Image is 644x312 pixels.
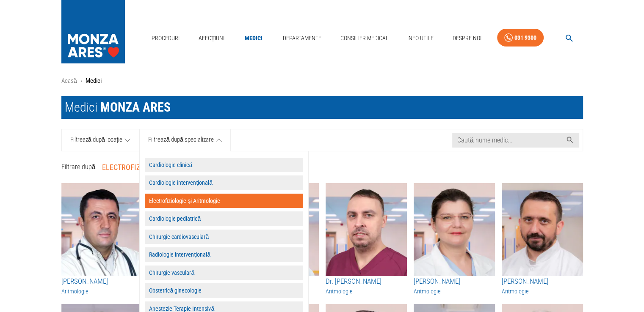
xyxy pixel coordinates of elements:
img: Dr. Marius Andronache [61,183,143,276]
img: Dr. George Răzvan Maxim [326,183,407,276]
a: Filtrează după specializare [139,129,231,151]
button: Cardiologie intervențională [145,175,303,190]
div: 031 9300 [514,33,536,43]
a: Medici [240,30,267,47]
a: [PERSON_NAME]Aritmologie [414,276,495,296]
img: Dr. Gabriel Cismaru [502,183,583,276]
span: MONZA ARES [100,100,171,115]
a: [PERSON_NAME]Aritmologie [61,276,143,296]
a: Dr. [PERSON_NAME]Aritmologie [326,276,407,296]
button: Chirurgie vasculară [145,265,303,280]
p: Filtrare după [61,162,96,172]
button: Radiologie intervențională [145,247,303,262]
button: Chirurgie cardiovasculară [145,230,303,244]
p: Medici [86,76,102,86]
a: 031 9300 [497,29,544,47]
h3: [PERSON_NAME] [502,276,583,287]
h3: Aritmologie [414,287,495,296]
h3: Aritmologie [61,287,143,296]
a: Filtrează după locație [62,129,140,151]
h3: Dr. [PERSON_NAME] [326,276,407,287]
button: Obstetrică ginecologie [145,283,303,298]
button: Electrofiziologie și Aritmologie [99,158,235,177]
button: Cardiologie pediatrică [145,211,303,226]
button: Cardiologie clinică [145,158,303,172]
a: Proceduri [148,30,183,47]
span: Filtrează după specializare [148,135,214,145]
nav: breadcrumb [61,76,583,86]
a: Info Utile [404,30,437,47]
button: Electrofiziologie și Aritmologie [145,194,303,208]
a: Departamente [279,30,325,47]
div: Medici [65,99,171,115]
h3: [PERSON_NAME] [414,276,495,287]
li: › [80,76,82,86]
span: Filtrează după locație [70,135,123,145]
a: Acasă [61,77,77,85]
a: [PERSON_NAME]Aritmologie [502,276,583,296]
h3: [PERSON_NAME] [61,276,143,287]
a: Consilier Medical [337,30,392,47]
a: Despre Noi [449,30,485,47]
h3: Aritmologie [326,287,407,296]
h3: Aritmologie [502,287,583,296]
img: Dr. Elena Sauer [414,183,495,276]
a: Afecțiuni [195,30,228,47]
